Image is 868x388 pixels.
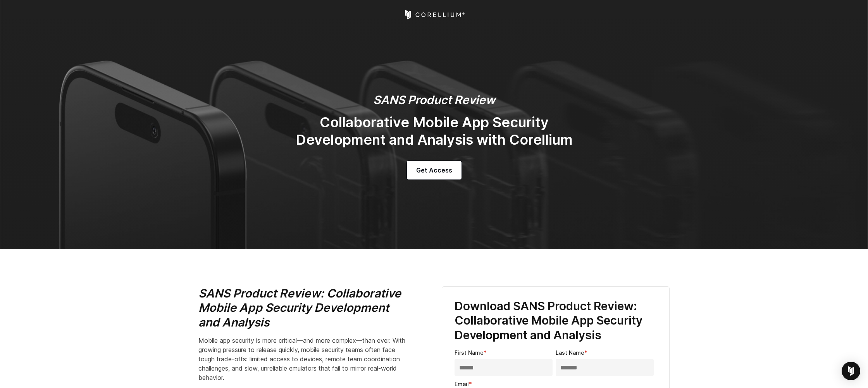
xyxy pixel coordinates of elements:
h3: Download SANS Product Review: Collaborative Mobile App Security Development and Analysis [455,299,657,343]
div: Open Intercom Messenger [842,362,860,380]
i: SANS Product Review: Collaborative Mobile App Security Development and Analysis [198,286,401,329]
span: Get Access [416,166,452,175]
a: Corellium Home [403,10,465,19]
a: Get Access [407,161,462,179]
span: Email [455,381,469,387]
span: Last Name [556,349,584,356]
h2: Collaborative Mobile App Security Development and Analysis with Corellium [279,114,589,149]
em: SANS Product Review [373,93,495,107]
span: First Name [455,349,484,356]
